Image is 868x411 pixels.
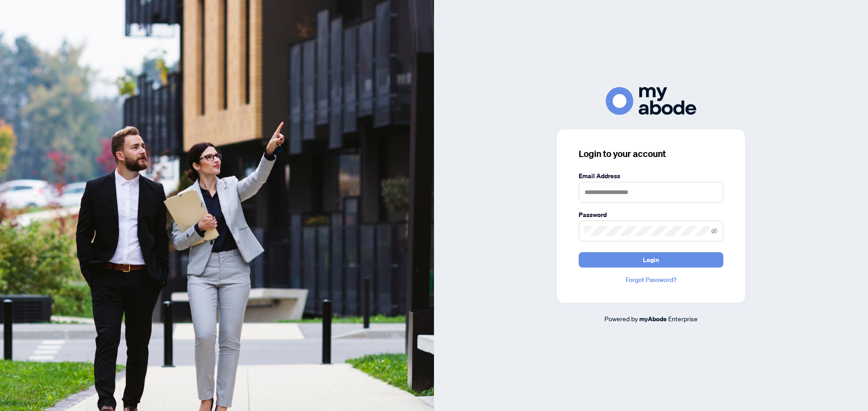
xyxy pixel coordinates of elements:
[579,275,723,285] a: Forgot Password?
[579,252,723,268] button: Login
[643,253,659,267] span: Login
[579,171,723,181] label: Email Address
[606,87,696,115] img: ma-logo
[604,314,638,323] span: Powered by
[579,148,723,160] h3: Login to your account
[639,314,667,324] a: myAbode
[668,314,698,323] span: Enterprise
[711,228,717,234] span: eye-invisible
[579,210,723,220] label: Password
